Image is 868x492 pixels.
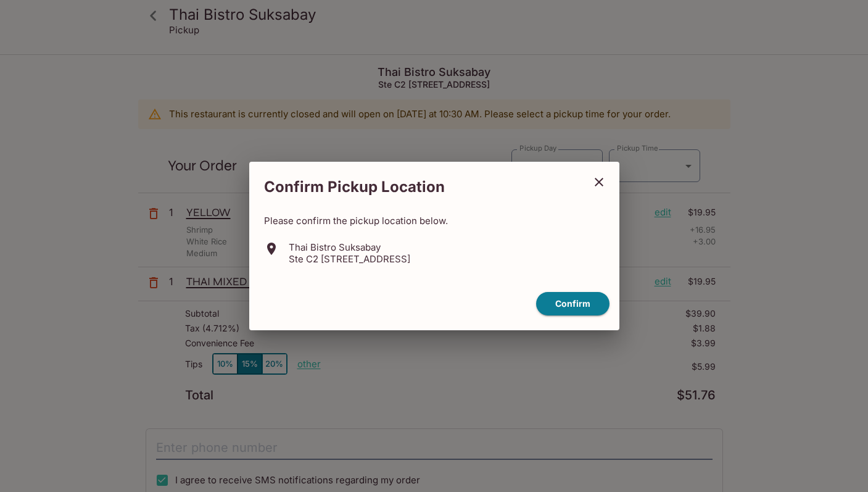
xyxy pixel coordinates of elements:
button: confirm [536,292,610,316]
p: Please confirm the pickup location below. [264,215,605,227]
p: Ste C2 [STREET_ADDRESS] [289,253,410,265]
h2: Confirm Pickup Location [249,172,584,202]
button: close [584,167,614,198]
p: Thai Bistro Suksabay [289,241,410,253]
